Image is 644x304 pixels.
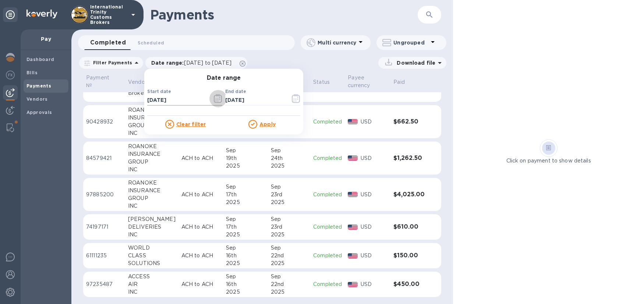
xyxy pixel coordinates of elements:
[348,74,378,89] p: Payee currency
[26,10,57,18] img: Logo
[348,74,388,89] span: Payee currency
[86,252,122,260] p: 61111235
[394,59,435,67] p: Download file
[86,74,113,89] p: Payment №
[361,191,388,199] p: USD
[128,122,176,129] div: GROUP
[184,60,231,66] span: [DATE] to [DATE]
[393,118,427,125] h3: $662.50
[393,223,427,230] h3: $610.00
[271,215,308,223] div: Sep
[128,288,176,296] div: INC
[271,191,308,199] div: 23rd
[3,7,18,22] div: Unpin categories
[271,154,308,162] div: 24th
[128,106,176,114] div: ROANOKE
[348,119,358,124] img: USD
[128,187,176,194] div: INSURANCE
[348,155,358,161] img: USD
[226,231,265,239] div: 2025
[271,162,308,170] div: 2025
[226,183,265,191] div: Sep
[313,191,342,199] p: Completed
[271,183,308,191] div: Sep
[271,223,308,231] div: 23rd
[348,192,358,197] img: USD
[86,118,122,126] p: 90428932
[128,231,176,239] div: INC
[90,4,127,25] p: International Trinity Customs Brokers
[271,199,308,206] div: 2025
[348,253,358,258] img: USD
[226,154,265,162] div: 19th
[271,288,308,296] div: 2025
[181,280,220,288] p: ACH to ACH
[128,166,176,174] div: INC
[271,244,308,252] div: Sep
[226,147,265,154] div: Sep
[128,179,176,187] div: ROANOKE
[226,288,265,296] div: 2025
[26,35,66,43] p: Pay
[393,78,405,86] p: Paid
[86,280,122,288] p: 97235487
[128,158,176,166] div: GROUP
[393,281,427,288] h3: $450.00
[128,143,176,150] div: ROANOKE
[144,75,303,82] h3: Date range
[181,223,220,231] p: ACH to ACH
[226,273,265,280] div: Sep
[313,252,342,260] p: Completed
[128,252,176,260] div: CLASS
[271,280,308,288] div: 22nd
[181,252,220,260] p: ACH to ACH
[393,155,427,162] h3: $1,262.50
[26,57,54,62] b: Dashboard
[26,96,48,102] b: Vendors
[393,252,427,259] h3: $150.00
[271,147,308,154] div: Sep
[128,273,176,280] div: ACCESS
[128,89,176,97] div: Brokerage
[226,280,265,288] div: 16th
[128,78,147,86] p: Vendor
[128,78,156,86] span: Vendor
[313,78,339,86] span: Status
[318,39,356,46] p: Multi currency
[506,157,591,165] p: Click on payment to show details
[90,60,132,66] p: Filter Payments
[226,199,265,206] div: 2025
[86,223,122,231] p: 74197171
[226,260,265,267] div: 2025
[128,215,176,223] div: [PERSON_NAME]
[128,223,176,231] div: DELIVERIES
[361,154,388,162] p: USD
[226,223,265,231] div: 17th
[225,89,246,94] label: End date
[86,74,122,89] span: Payment №
[271,252,308,260] div: 22nd
[181,191,220,199] p: ACH to ACH
[26,70,38,75] b: Bills
[90,37,126,48] span: Completed
[128,244,176,252] div: WORLD
[313,118,342,126] p: Completed
[181,154,220,162] p: ACH to ACH
[361,252,388,260] p: USD
[226,244,265,252] div: Sep
[128,260,176,267] div: SOLUTIONS
[86,154,122,162] p: 84579421
[313,223,342,231] p: Completed
[176,121,206,127] u: Clear filter
[128,129,176,137] div: INC
[271,260,308,267] div: 2025
[313,280,342,288] p: Completed
[26,110,52,115] b: Approvals
[150,7,418,22] h1: Payments
[226,191,265,199] div: 17th
[26,83,51,89] b: Payments
[271,273,308,280] div: Sep
[226,162,265,170] div: 2025
[226,252,265,260] div: 16th
[147,89,171,94] label: Start date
